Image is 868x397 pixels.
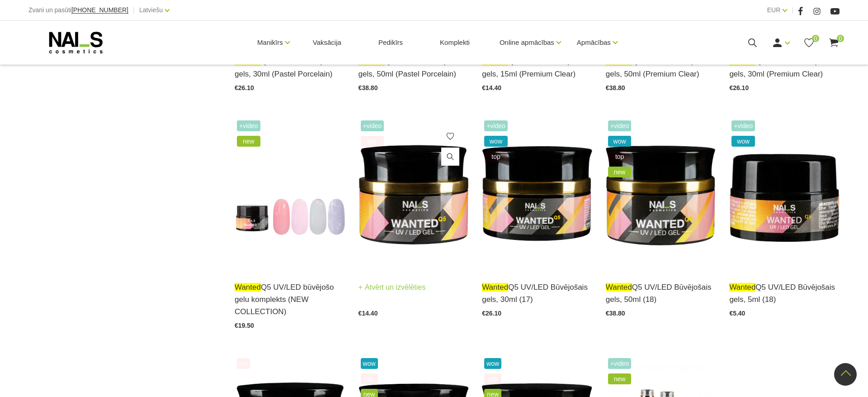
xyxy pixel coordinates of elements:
[608,167,632,177] span: new
[606,84,625,91] span: €38.80
[235,281,345,318] a: WantedQ5 UV/LED būvējošo gelu komplekts (NEW COLLECTION)
[606,55,716,80] a: WantedQ5 UV/LED Būvējošais gels, 50ml (Premium Clear)
[482,118,592,270] img: Gels WANTED NAILS cosmetics tehniķu komanda ir radījusi gelu, kas ilgi jau ir katra meistara mekl...
[359,84,378,91] span: €38.80
[608,136,632,147] span: wow
[361,136,384,147] span: top
[361,120,384,131] span: +Video
[482,84,501,91] span: €14.40
[71,6,128,14] span: [PHONE_NUMBER]
[729,118,840,270] img: Gels WANTED NAILS cosmetics tehniķu komanda ir radījusi gelu, kas ilgi jau ir katra meistara mekl...
[235,283,261,292] span: Wanted
[608,120,632,131] span: +Video
[608,358,632,369] span: +Video
[484,120,508,131] span: +Video
[71,7,128,14] a: [PHONE_NUMBER]
[500,24,554,61] a: Online apmācības
[484,136,508,147] span: wow
[484,358,501,369] span: wow
[433,21,477,64] a: Komplekti
[606,118,716,270] img: Gels WANTED NAILS cosmetics tehniķu komanda ir radījusi gelu, kas ilgi jau ir katra meistara mekl...
[803,37,815,48] a: 0
[257,24,283,61] a: Manikīrs
[359,55,469,80] a: WantedQ5 UV/LED Būvējošais gels, 50ml (Pastel Porcelain)
[608,151,632,162] span: top
[731,120,755,131] span: +Video
[577,24,611,61] a: Apmācības
[606,283,632,292] span: Wanted
[837,35,844,42] span: 0
[237,358,250,369] span: top
[484,151,508,162] span: top
[482,310,501,317] span: €26.10
[361,358,378,369] span: wow
[235,55,345,80] a: WantedQ5 UV/LED Būvējošais gels, 30ml (Pastel Porcelain)
[767,5,781,15] a: EUR
[371,21,410,64] a: Pedikīrs
[359,118,469,270] img: Gels WANTED NAILS cosmetics tehniķu komanda ir radījusi gelu, kas ilgi jau ir katra meistara mekl...
[237,136,260,147] span: new
[731,136,755,147] span: wow
[482,55,592,80] a: WantedQ5 UV/LED Būvējošais gels, 15ml (Premium Clear)
[133,5,135,16] span: |
[306,21,349,64] a: Vaksācija
[28,5,128,16] div: Zvani un pasūti
[608,373,632,384] span: new
[729,310,745,317] span: €5.40
[237,120,260,131] span: +Video
[235,322,254,329] span: €19.50
[361,373,378,384] span: top
[729,55,840,80] a: WantedQ5 UV/LED Būvējošais gels, 30ml (Premium Clear)
[606,281,716,306] a: WantedQ5 UV/LED Būvējošais gels, 50ml (18)
[828,37,840,48] a: 0
[482,283,508,292] span: Wanted
[139,5,163,15] a: Latviešu
[729,281,840,306] a: WantedQ5 UV/LED Būvējošais gels, 5ml (18)
[359,281,426,294] a: Atvērt un izvēlēties
[729,84,749,91] span: €26.10
[606,310,625,317] span: €38.80
[359,310,378,317] span: €14.40
[729,283,755,292] span: Wanted
[235,84,254,91] span: €26.10
[812,35,819,42] span: 0
[792,5,793,16] span: |
[482,281,592,306] a: WantedQ5 UV/LED Būvējošais gels, 30ml (17)
[484,373,501,384] span: top
[235,118,345,270] img: Wanted gelu starta komplekta ietilpst:- Quick Builder Clear HYBRID bāze UV/LED, 8 ml;- Quick Crys...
